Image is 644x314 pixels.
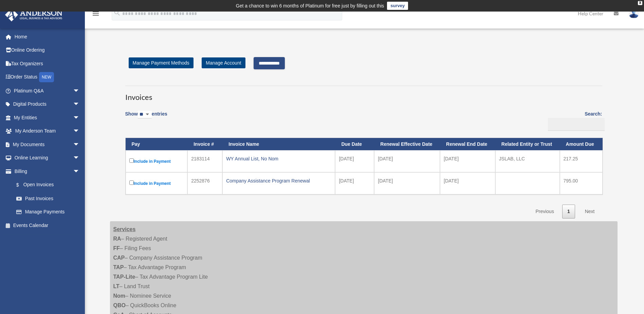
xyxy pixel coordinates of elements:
span: arrow_drop_down [73,151,87,165]
strong: TAP-Lite [113,274,135,280]
td: [DATE] [440,172,495,194]
th: Invoice Name: activate to sort column ascending [222,138,335,151]
div: WY Annual List, No Nom [226,154,331,163]
th: Due Date: activate to sort column ascending [335,138,374,151]
input: Include in Payment [129,180,134,185]
td: [DATE] [374,150,440,172]
a: My Anderson Teamarrow_drop_down [5,124,90,138]
td: 2252876 [187,172,222,194]
a: Past Invoices [10,192,87,205]
strong: QBO [113,302,126,308]
strong: TAP [113,264,124,270]
td: 795.00 [560,172,603,194]
img: User Pic [629,8,639,18]
select: Showentries [138,111,152,119]
a: My Entitiesarrow_drop_down [5,111,90,124]
div: NEW [39,72,54,82]
a: Billingarrow_drop_down [5,164,87,178]
input: Include in Payment [129,158,134,163]
i: menu [92,10,100,18]
span: arrow_drop_down [73,124,87,138]
a: Manage Payment Methods [129,57,194,68]
span: arrow_drop_down [73,84,87,98]
strong: LT [113,283,119,289]
a: menu [92,12,100,18]
strong: Nom [113,293,126,299]
span: arrow_drop_down [73,111,87,125]
td: [DATE] [374,172,440,194]
span: arrow_drop_down [73,98,87,111]
h3: Invoices [125,86,602,103]
a: 1 [562,205,575,219]
label: Include in Payment [129,157,184,165]
a: Online Ordering [5,43,90,57]
a: survey [387,2,408,10]
div: Get a chance to win 6 months of Platinum for free just by filling out this [236,2,384,10]
a: Events Calendar [5,219,90,232]
a: Order StatusNEW [5,70,90,84]
a: Previous [530,205,559,219]
span: arrow_drop_down [73,164,87,178]
img: Anderson Advisors Platinum Portal [3,8,65,21]
td: [DATE] [335,172,374,194]
span: $ [20,181,23,189]
td: 2183114 [187,150,222,172]
a: Manage Payments [10,205,87,219]
strong: RA [113,236,121,242]
td: [DATE] [335,150,374,172]
a: $Open Invoices [10,178,83,192]
a: My Documentsarrow_drop_down [5,138,90,151]
a: Next [580,205,600,219]
strong: Services [113,226,136,232]
th: Renewal Effective Date: activate to sort column ascending [374,138,440,151]
th: Related Entity or Trust: activate to sort column ascending [495,138,560,151]
a: Tax Organizers [5,57,90,70]
a: Online Learningarrow_drop_down [5,151,90,165]
th: Pay: activate to sort column descending [126,138,188,151]
strong: FF [113,245,120,251]
th: Renewal End Date: activate to sort column ascending [440,138,495,151]
strong: CAP [113,255,125,261]
div: Company Assistance Program Renewal [226,176,331,186]
label: Show entries [125,110,167,125]
a: Platinum Q&Aarrow_drop_down [5,84,90,98]
label: Include in Payment [129,179,184,188]
td: [DATE] [440,150,495,172]
th: Amount Due: activate to sort column ascending [560,138,603,151]
th: Invoice #: activate to sort column ascending [187,138,222,151]
a: Digital Productsarrow_drop_down [5,98,90,111]
label: Search: [546,110,602,131]
span: arrow_drop_down [73,138,87,152]
td: 217.25 [560,150,603,172]
a: Manage Account [202,57,245,68]
td: JSLAB, LLC [495,150,560,172]
i: search [113,9,121,17]
input: Search: [548,118,605,131]
div: close [638,1,642,5]
a: Home [5,30,90,43]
